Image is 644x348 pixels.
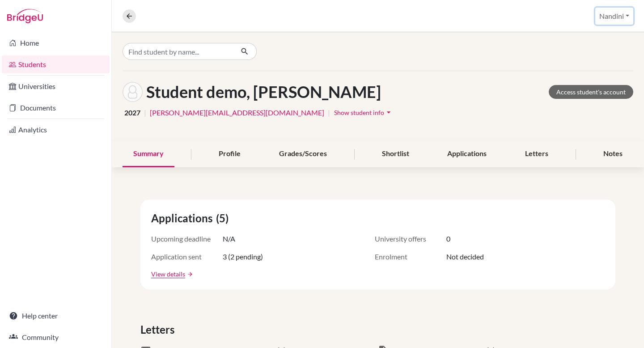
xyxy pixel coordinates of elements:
[123,82,143,102] img: Nandini Student demo's avatar
[549,85,633,99] a: Access student's account
[334,106,394,119] button: Show student infoarrow_drop_down
[328,107,330,118] span: |
[268,141,338,167] div: Grades/Scores
[384,108,393,117] i: arrow_drop_down
[124,107,140,118] span: 2027
[146,82,381,102] h1: Student demo, [PERSON_NAME]
[7,9,43,23] img: Bridge-U
[151,251,223,262] span: Application sent
[123,43,233,60] input: Find student by name...
[2,307,110,325] a: Help center
[151,269,185,279] a: View details
[144,107,146,118] span: |
[593,141,633,167] div: Notes
[223,233,235,244] span: N/A
[371,141,420,167] div: Shortlist
[2,77,110,95] a: Universities
[375,233,446,244] span: University offers
[185,271,193,277] a: arrow_forward
[334,109,384,116] span: Show student info
[150,107,324,118] a: [PERSON_NAME][EMAIL_ADDRESS][DOMAIN_NAME]
[223,251,263,262] span: 3 (2 pending)
[375,251,446,262] span: Enrolment
[2,328,110,346] a: Community
[2,99,110,117] a: Documents
[595,8,633,25] button: Nandini
[208,141,251,167] div: Profile
[151,210,216,226] span: Applications
[436,141,497,167] div: Applications
[151,233,223,244] span: Upcoming deadline
[446,251,484,262] span: Not decided
[514,141,559,167] div: Letters
[2,34,110,52] a: Home
[446,233,450,244] span: 0
[216,210,232,226] span: (5)
[2,55,110,73] a: Students
[123,141,174,167] div: Summary
[140,322,178,338] span: Letters
[2,121,110,139] a: Analytics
